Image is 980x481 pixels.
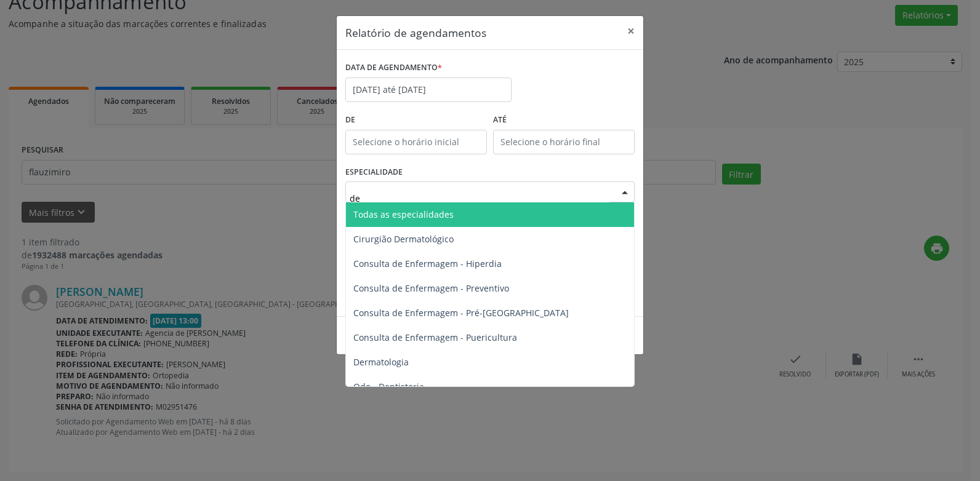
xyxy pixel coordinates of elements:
[345,163,403,182] label: ESPECIALIDADE
[353,258,502,269] span: Consulta de Enfermagem - Hiperdia
[353,282,509,294] span: Consulta de Enfermagem - Preventivo
[345,78,512,102] input: Selecione uma data ou intervalo
[353,381,424,392] span: Odo.- Dentisteria
[345,58,442,78] label: DATA DE AGENDAMENTO
[345,25,486,41] h5: Relatório de agendamentos
[353,209,454,220] span: Todas as especialidades
[353,332,517,343] span: Consulta de Enfermagem - Puericultura
[353,356,409,368] span: Dermatologia
[345,111,487,130] label: De
[493,111,635,130] label: ATÉ
[350,186,609,210] input: Seleciona uma especialidade
[345,130,487,154] input: Selecione o horário inicial
[353,307,569,319] span: Consulta de Enfermagem - Pré-[GEOGRAPHIC_DATA]
[619,16,643,46] button: Close
[493,130,635,154] input: Selecione o horário final
[353,233,454,245] span: Cirurgião Dermatológico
